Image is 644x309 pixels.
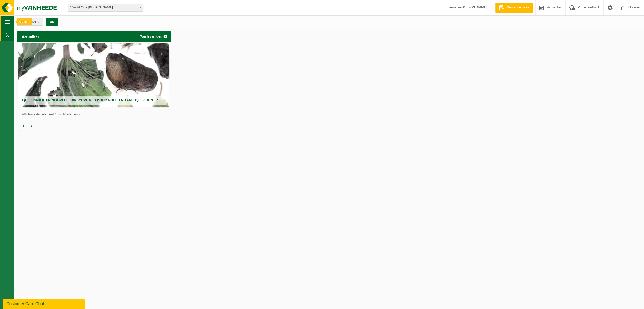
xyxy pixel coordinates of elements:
button: Volgende [27,121,35,131]
span: Site(s) [19,18,36,26]
button: Vorige [19,121,27,131]
span: Demande devis [506,5,530,10]
count: (2/2) [29,20,36,24]
button: OK [46,18,58,26]
a: Que signifie la nouvelle directive RED pour vous en tant que client ? [18,43,169,107]
h2: Actualités [17,31,44,41]
span: Que signifie la nouvelle directive RED pour vous en tant que client ? [22,98,158,102]
a: Tous les articles [136,31,171,42]
button: Site(s)(2/2) [17,18,43,26]
iframe: chat widget [3,298,86,309]
p: Affichage de l'élément 1 sur 10 éléments [22,113,169,116]
span: 10-784798 - TRAITEUR GERALDINE - JAMBES [68,4,143,12]
a: Demande devis [495,3,533,13]
strong: [PERSON_NAME] [462,6,487,10]
span: 10-784798 - TRAITEUR GERALDINE - JAMBES [68,4,143,11]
